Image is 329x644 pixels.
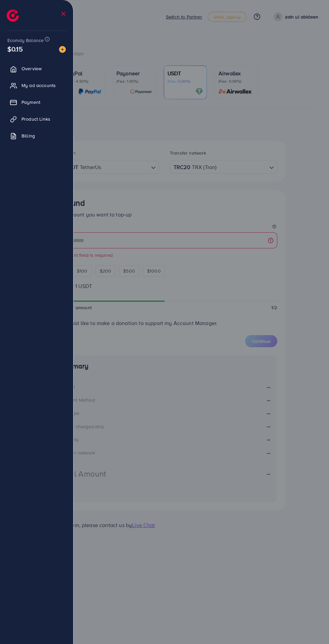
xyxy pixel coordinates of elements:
span: Overview [21,65,42,72]
span: My ad accounts [21,82,56,89]
span: Product Links [21,116,50,122]
img: logo [7,9,19,22]
iframe: Chat [300,614,324,639]
span: Ecomdy Balance [7,37,44,44]
a: Product Links [5,112,68,126]
a: Payment [5,95,68,109]
img: image [59,46,66,53]
span: $0.15 [7,44,23,54]
a: Billing [5,129,68,143]
a: My ad accounts [5,79,68,92]
span: Payment [21,99,40,106]
span: Billing [21,132,35,139]
a: Overview [5,62,68,75]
